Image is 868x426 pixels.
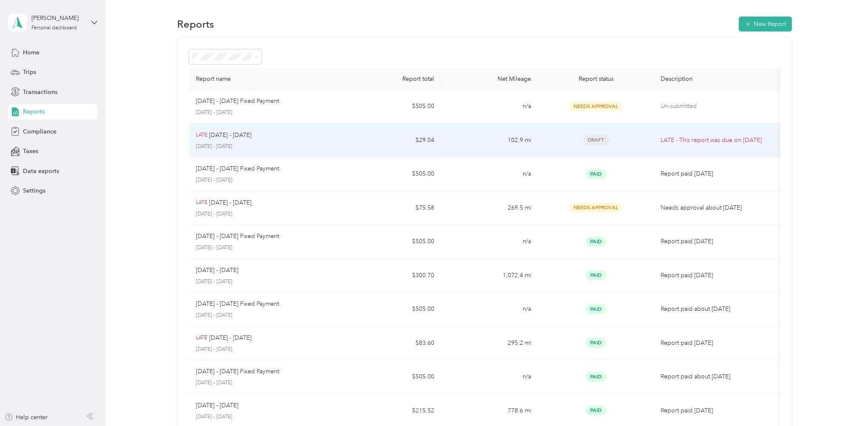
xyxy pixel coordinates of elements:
[661,203,777,213] p: Needs approval about [DATE]
[23,68,36,77] span: Trips
[196,244,337,252] p: [DATE] - [DATE]
[654,68,783,90] th: Description
[196,299,279,309] p: [DATE] - [DATE] Fixed Payment
[344,157,441,191] td: $505.00
[196,176,337,184] p: [DATE] - [DATE]
[196,131,207,139] p: LATE
[569,102,623,111] span: Needs Approval
[23,167,59,176] span: Data exports
[344,90,441,124] td: $505.00
[661,102,777,111] p: Un-submitted
[586,169,606,179] span: Paid
[31,14,85,23] div: [PERSON_NAME]
[661,406,777,415] p: Report paid [DATE]
[196,367,279,376] p: [DATE] - [DATE] Fixed Payment
[441,327,538,361] td: 295.2 mi
[209,131,252,140] p: [DATE] - [DATE]
[820,378,868,426] iframe: Everlance-gr Chat Button Frame
[441,259,538,293] td: 1,072.4 mi
[441,191,538,225] td: 269.5 mi
[23,88,57,97] span: Transactions
[196,210,337,218] p: [DATE] - [DATE]
[196,278,337,286] p: [DATE] - [DATE]
[441,124,538,158] td: 102.9 mi
[31,26,77,31] div: Personal dashboard
[545,75,647,82] div: Report status
[344,124,441,158] td: $29.04
[739,17,792,31] button: New Report
[661,169,777,179] p: Report paid [DATE]
[196,164,279,173] p: [DATE] - [DATE] Fixed Payment
[586,270,606,280] span: Paid
[586,372,606,382] span: Paid
[586,338,606,348] span: Paid
[661,372,777,381] p: Report paid about [DATE]
[661,271,777,280] p: Report paid [DATE]
[661,338,777,348] p: Report paid [DATE]
[196,379,337,387] p: [DATE] - [DATE]
[189,68,344,90] th: Report name
[441,360,538,394] td: n/a
[441,68,538,90] th: Net Mileage
[569,203,623,213] span: Needs Approval
[586,304,606,314] span: Paid
[441,293,538,327] td: n/a
[196,109,337,116] p: [DATE] - [DATE]
[196,346,337,353] p: [DATE] - [DATE]
[441,90,538,124] td: n/a
[586,237,606,247] span: Paid
[586,406,606,415] span: Paid
[23,186,45,195] span: Settings
[209,198,252,207] p: [DATE] - [DATE]
[344,259,441,293] td: $300.70
[196,413,337,421] p: [DATE] - [DATE]
[196,97,279,106] p: [DATE] - [DATE] Fixed Payment
[23,127,57,136] span: Compliance
[661,304,777,314] p: Report paid about [DATE]
[583,135,609,145] span: Draft
[5,413,48,422] button: Help center
[23,147,38,156] span: Taxes
[196,312,337,319] p: [DATE] - [DATE]
[344,360,441,394] td: $505.00
[344,293,441,327] td: $505.00
[23,48,40,57] span: Home
[209,333,252,343] p: [DATE] - [DATE]
[344,191,441,225] td: $75.58
[441,157,538,191] td: n/a
[177,20,214,28] h1: Reports
[441,225,538,259] td: n/a
[344,225,441,259] td: $505.00
[196,266,238,275] p: [DATE] - [DATE]
[661,237,777,246] p: Report paid [DATE]
[344,68,441,90] th: Report total
[196,334,207,342] p: LATE
[196,143,337,151] p: [DATE] - [DATE]
[196,199,207,207] p: LATE
[344,327,441,361] td: $83.60
[196,232,279,241] p: [DATE] - [DATE] Fixed Payment
[196,401,238,410] p: [DATE] - [DATE]
[661,136,777,145] p: LATE - This report was due on [DATE]
[23,107,45,116] span: Reports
